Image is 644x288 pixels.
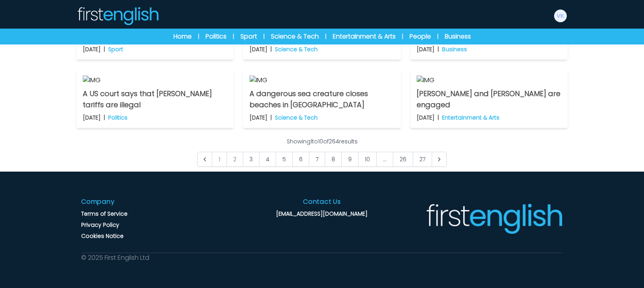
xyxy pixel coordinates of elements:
span: | [198,33,199,41]
a: Go to page 27 [413,152,432,167]
b: | [271,45,272,53]
a: Go to page 8 [325,152,342,167]
img: IMG [83,75,227,85]
p: Science & Tech [275,114,318,122]
a: Politics [206,32,227,41]
b: | [438,114,439,122]
img: Logo [76,6,159,25]
b: | [438,45,439,53]
p: [DATE] [417,45,434,53]
span: | [402,33,403,41]
a: IMG A US court says that [PERSON_NAME] tariffs are illegal [DATE] | Politics [76,69,234,128]
span: 1 [212,152,227,167]
a: Sport [240,32,257,41]
p: A US court says that [PERSON_NAME] tariffs are illegal [83,88,227,110]
a: Privacy Policy [81,221,119,229]
h3: Contact Us [303,197,341,207]
a: Go to page 10 [358,152,377,167]
a: IMG [PERSON_NAME] and [PERSON_NAME] are engaged [DATE] | Entertainment & Arts [410,69,568,128]
p: Business [442,45,467,53]
a: Go to page 9 [341,152,358,167]
a: Science & Tech [271,32,319,41]
span: | [263,33,265,41]
h3: Company [81,197,115,207]
p: Entertainment & Arts [442,114,499,122]
a: Go to page 26 [393,152,413,167]
span: | [233,33,234,41]
span: ... [376,152,393,167]
a: Go to page 2 [227,152,243,167]
a: Go to page 6 [292,152,309,167]
p: Sport [108,45,123,53]
img: Vanessa Nicole Krol [554,10,567,22]
b: | [271,114,272,122]
span: 1 [311,137,312,145]
a: [EMAIL_ADDRESS][DOMAIN_NAME] [276,210,368,218]
img: Company Logo [425,203,563,234]
img: IMG [417,75,561,85]
img: IMG [250,75,394,85]
p: Politics [108,114,128,122]
span: | [325,33,326,41]
p: [DATE] [417,114,434,122]
p: Showing to of results [287,137,358,145]
p: [DATE] [83,45,101,53]
a: Home [173,32,192,41]
b: | [104,114,105,122]
p: [PERSON_NAME] and [PERSON_NAME] are engaged [417,88,561,110]
a: IMG A dangerous sea creature closes beaches in [GEOGRAPHIC_DATA] [DATE] | Science & Tech [243,69,400,128]
p: [DATE] [250,114,267,122]
a: Entertainment & Arts [333,32,396,41]
a: Go to page 7 [309,152,325,167]
span: | [437,33,438,41]
a: Terms of Service [81,210,128,218]
span: &laquo; Previous [197,152,212,167]
p: © 2025 First English Ltd [81,253,149,263]
a: Go to page 4 [259,152,276,167]
span: 10 [318,137,323,145]
a: Go to page 5 [276,152,293,167]
p: Science & Tech [275,45,318,53]
p: A dangerous sea creature closes beaches in [GEOGRAPHIC_DATA] [250,88,394,110]
a: Next &raquo; [432,152,447,167]
nav: Pagination Navigation [197,137,447,167]
p: [DATE] [250,45,267,53]
b: | [104,45,105,53]
a: Business [445,32,471,41]
a: Cookies Notice [81,232,124,240]
p: [DATE] [83,114,101,122]
a: People [410,32,431,41]
span: 264 [329,137,339,145]
a: Go to page 3 [243,152,259,167]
